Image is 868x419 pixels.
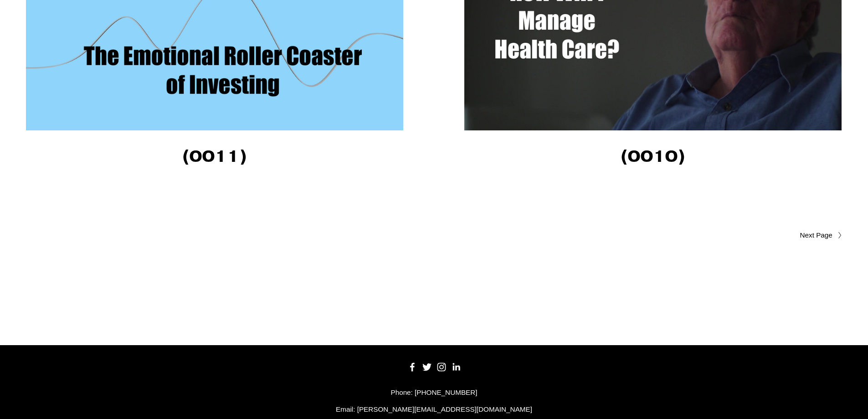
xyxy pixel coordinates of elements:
p: Phone: [PHONE_NUMBER] [26,387,842,398]
a: Twitter [422,362,431,372]
strong: (0010) [621,145,685,166]
p: Email: [PERSON_NAME][EMAIL_ADDRESS][DOMAIN_NAME] [26,404,842,415]
a: LinkedIn [452,362,461,372]
strong: (0011) [182,145,247,166]
a: Instagram [437,362,446,372]
a: Facebook [408,362,417,372]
